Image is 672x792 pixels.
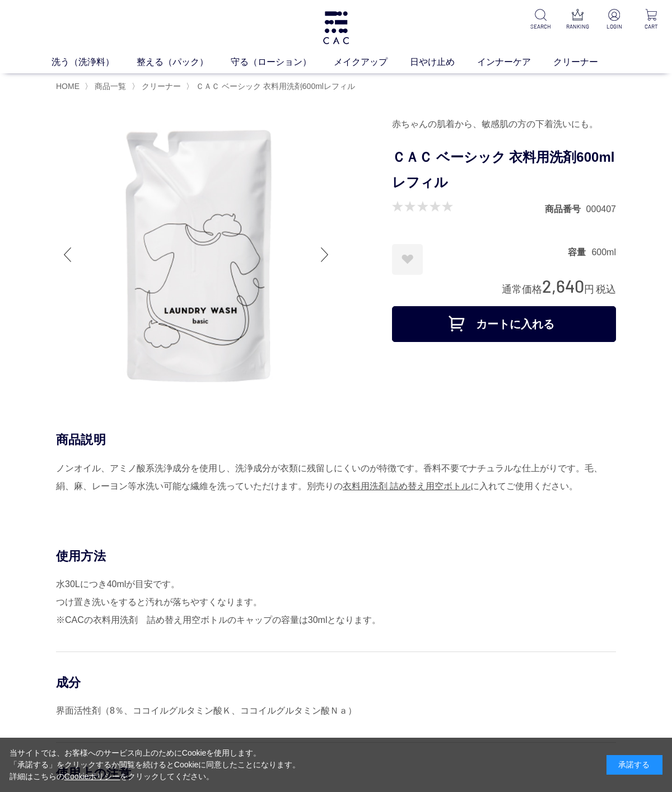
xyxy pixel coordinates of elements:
[392,306,616,342] button: カートに入れる
[196,82,355,91] span: ＣＡＣ ベーシック 衣料用洗剤600mlレフィル
[392,115,616,134] div: 赤ちゃんの肌着から、敏感肌の方の下着洗いにも。
[56,82,80,91] a: HOME
[56,702,616,720] div: 界面活性剤（8％、ココイルグルタミン酸Ｋ、ココイルグルタミン酸Ｎａ）
[85,81,129,92] li: 〉
[640,9,663,31] a: CART
[584,284,594,295] span: 円
[95,82,126,91] span: 商品一覧
[596,284,616,295] span: 税込
[137,55,231,69] a: 整える（パック）
[586,203,616,215] dd: 000407
[553,55,620,69] a: クリーナー
[392,244,423,275] a: お気に入りに登録する
[606,755,662,775] div: 承諾する
[139,82,181,91] a: クリーナー
[52,55,137,69] a: 洗う（洗浄料）
[568,246,591,258] dt: 容量
[410,55,477,69] a: 日やけ止め
[321,11,351,44] img: logo
[56,460,616,495] div: ノンオイル、アミノ酸系洗浄成分を使用し、洗浄成分が衣類に残留しにくいのが特徴です。香料不要でナチュラルな仕上がりです。毛、絹、麻、レーヨン等水洗い可能な繊維を洗っていただけます。別売りの に入れ...
[566,9,589,31] a: RANKING
[142,82,181,91] span: クリーナー
[343,481,470,491] a: 衣料用洗剤 詰め替え用空ボトル
[56,548,616,564] div: 使用方法
[56,674,616,691] div: 成分
[392,145,616,195] h1: ＣＡＣ ベーシック 衣料用洗剤600mlレフィル
[132,81,184,92] li: 〉
[92,82,126,91] a: 商品一覧
[640,22,663,31] p: CART
[56,575,616,629] div: 水30Lにつき40mlが目安です。 つけ置き洗いをすると汚れが落ちやすくなります。 ※CACの衣料用洗剤 詰め替え用空ボトルのキャップの容量は30mlとなります。
[545,203,586,215] dt: 商品番号
[603,22,626,31] p: LOGIN
[194,82,355,91] a: ＣＡＣ ベーシック 衣料用洗剤600mlレフィル
[477,55,553,69] a: インナーケア
[56,432,616,448] div: 商品説明
[566,22,589,31] p: RANKING
[603,9,626,31] a: LOGIN
[542,275,584,296] span: 2,640
[591,246,616,258] dd: 600ml
[186,81,358,92] li: 〉
[10,747,301,782] div: 当サイトでは、お客様へのサービス向上のためにCookieを使用します。 「承諾する」をクリックするか閲覧を続けるとCookieに同意したことになります。 詳細はこちらの をクリックしてください。
[64,772,120,781] a: Cookieポリシー
[529,22,552,31] p: SEARCH
[529,9,552,31] a: SEARCH
[502,284,542,295] span: 通常価格
[334,55,410,69] a: メイクアップ
[231,55,334,69] a: 守る（ローション）
[56,115,336,395] img: ＣＡＣ ベーシック 衣料用洗剤600mlレフィル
